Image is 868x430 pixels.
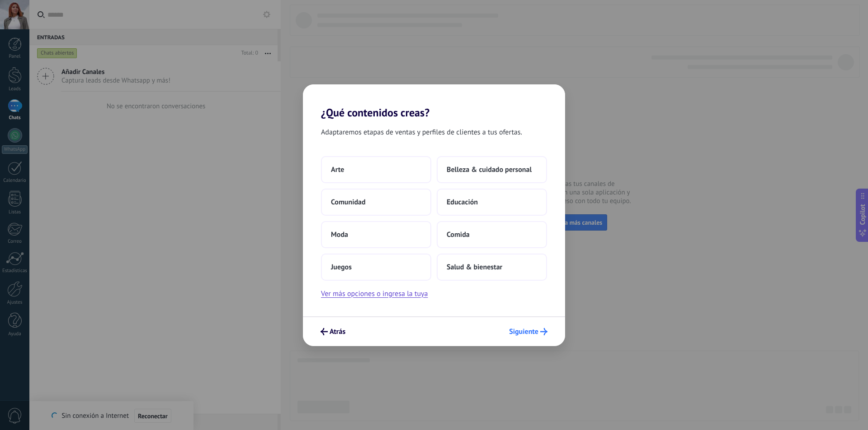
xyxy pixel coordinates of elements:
[509,328,538,335] span: Siguiente
[505,324,552,339] button: Siguiente
[331,198,366,207] span: Comunidad
[321,126,522,138] span: Adaptaremos etapas de ventas y perfiles de clientes a tus ofertas.
[321,189,431,216] button: Comunidad
[437,254,547,281] button: Salud & bienestar
[331,165,344,174] span: Arte
[447,230,470,239] span: Comida
[437,189,547,216] button: Educación
[437,221,547,248] button: Comida
[321,221,431,248] button: Moda
[321,156,431,183] button: Arte
[321,288,428,300] button: Ver más opciones o ingresa la tuya
[330,328,345,335] span: Atrás
[447,165,532,174] span: Belleza & cuidado personal
[303,84,565,119] h2: ¿Qué contenidos creas?
[447,263,502,272] span: Salud & bienestar
[331,263,352,272] span: Juegos
[316,324,349,339] button: Atrás
[321,254,431,281] button: Juegos
[437,156,547,183] button: Belleza & cuidado personal
[331,230,348,239] span: Moda
[447,198,478,207] span: Educación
